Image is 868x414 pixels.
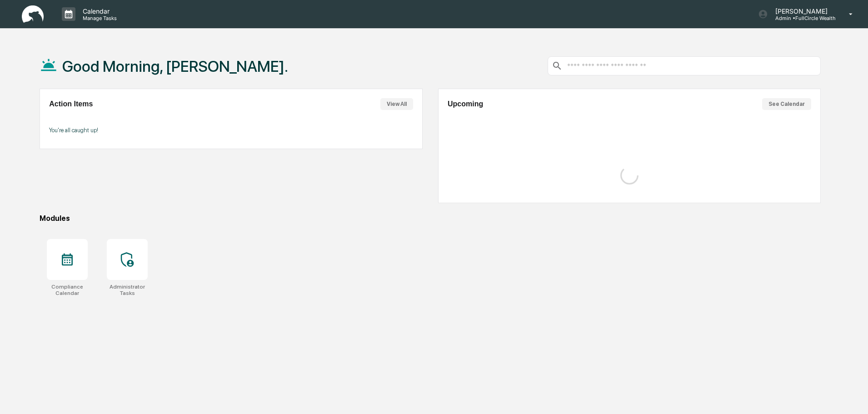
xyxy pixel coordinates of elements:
[107,284,148,296] div: Administrator Tasks
[768,7,836,15] p: [PERSON_NAME]
[62,57,288,75] h1: Good Morning, [PERSON_NAME].
[75,7,121,15] p: Calendar
[75,15,121,21] p: Manage Tasks
[380,98,413,110] button: View All
[22,5,44,23] img: logo
[448,100,483,108] h2: Upcoming
[40,214,821,223] div: Modules
[49,100,93,108] h2: Action Items
[762,98,811,110] button: See Calendar
[47,284,88,296] div: Compliance Calendar
[49,127,413,134] p: You're all caught up!
[768,15,836,21] p: Admin • FullCircle Wealth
